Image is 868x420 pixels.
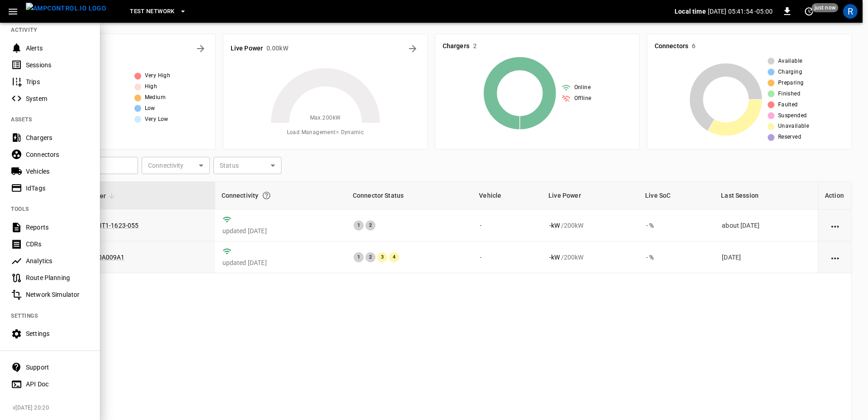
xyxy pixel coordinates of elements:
div: Route Planning [26,273,89,282]
div: Reports [26,223,89,232]
div: profile-icon [843,4,858,19]
div: Chargers [26,133,89,142]
img: ampcontrol.io logo [26,3,106,14]
span: just now [812,3,838,12]
p: [DATE] 05:41:54 -05:00 [708,7,773,16]
div: Analytics [26,256,89,265]
div: Connectors [26,150,89,159]
div: System [26,94,89,103]
div: Network Simulator [26,290,89,299]
div: Alerts [26,44,89,53]
div: Sessions [26,60,89,70]
span: v [DATE] 20:20 [13,404,93,413]
div: IdTags [26,184,89,193]
div: API Doc [26,380,89,389]
div: CDRs [26,240,89,249]
div: Vehicles [26,167,89,176]
div: Support [26,363,89,372]
div: Settings [26,329,89,338]
div: Trips [26,77,89,86]
span: Test Network [130,6,174,17]
button: set refresh interval [802,4,816,19]
p: Local time [675,7,706,16]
